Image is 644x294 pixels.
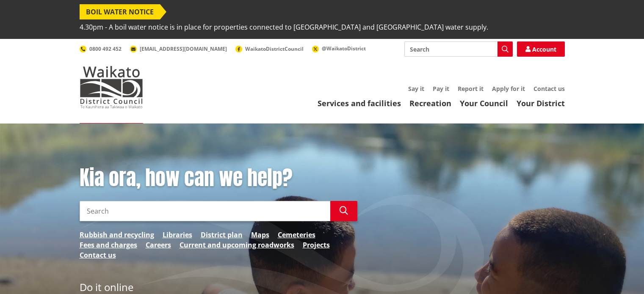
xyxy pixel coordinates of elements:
a: Pay it [433,85,449,93]
iframe: Messenger Launcher [605,258,636,289]
img: Waikato District Council - Te Kaunihera aa Takiwaa o Waikato [80,66,143,108]
a: Cemeteries [278,230,315,240]
a: Account [517,41,565,57]
a: Rubbish and recycling [80,230,154,240]
a: Contact us [533,85,565,93]
a: WaikatoDistrictCouncil [235,45,304,52]
a: Services and facilities [318,98,401,108]
span: [EMAIL_ADDRESS][DOMAIN_NAME] [140,45,227,52]
a: Say it [408,85,424,93]
input: Search input [404,41,513,57]
a: Apply for it [492,85,525,93]
a: Recreation [409,98,451,108]
a: 0800 492 452 [80,45,122,52]
a: Current and upcoming roadworks [180,240,294,250]
a: Your Council [460,98,508,108]
a: Projects [303,240,330,250]
a: Your District [517,98,565,108]
a: Fees and charges [80,240,137,250]
a: Contact us [80,250,116,260]
span: 4.30pm - A boil water notice is in place for properties connected to [GEOGRAPHIC_DATA] and [GEOGR... [80,19,488,35]
span: @WaikatoDistrict [322,45,366,52]
a: Maps [251,230,269,240]
input: Search input [80,201,330,221]
span: BOIL WATER NOTICE [80,4,160,19]
a: @WaikatoDistrict [312,45,366,52]
a: Careers [146,240,171,250]
a: [EMAIL_ADDRESS][DOMAIN_NAME] [130,45,227,52]
a: Libraries [163,230,192,240]
h1: Kia ora, how can we help? [80,166,357,190]
a: Report it [458,85,484,93]
span: WaikatoDistrictCouncil [245,45,304,52]
span: 0800 492 452 [89,45,122,52]
a: District plan [201,230,243,240]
